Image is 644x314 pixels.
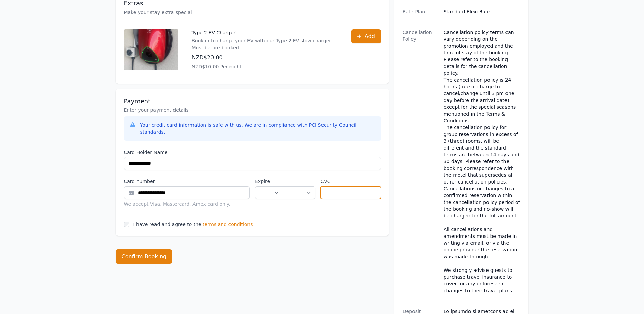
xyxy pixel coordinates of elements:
h3: Payment [124,97,381,105]
div: We accept Visa, Mastercard, Amex card only. [124,200,250,207]
p: Type 2 EV Charger [192,29,338,36]
p: NZD$10.00 Per night [192,63,338,70]
dt: Rate Plan [403,8,438,15]
p: NZD$20.00 [192,54,338,62]
button: Confirm Booking [116,249,172,264]
p: Enter your payment details [124,107,381,114]
span: terms and conditions [203,221,253,228]
button: Add [351,29,381,43]
p: Book in to charge your EV with our Type 2 EV slow charger. Must be pre-booked. [192,37,338,51]
dd: Standard Flexi Rate [444,8,520,15]
span: Add [365,32,375,40]
div: Cancellation policy terms can vary depending on the promotion employed and the time of stay of th... [444,29,520,294]
label: I have read and agree to the [133,222,201,227]
label: CVC [320,178,381,185]
p: Make your stay extra special [124,9,381,16]
label: Expire [255,178,283,185]
label: Card Holder Name [124,149,381,156]
label: Card number [124,178,250,185]
img: Type 2 EV Charger [124,29,178,70]
div: Your credit card information is safe with us. We are in compliance with PCI Security Council stan... [140,122,375,135]
label: . [283,178,315,185]
dt: Cancellation Policy [403,29,438,294]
